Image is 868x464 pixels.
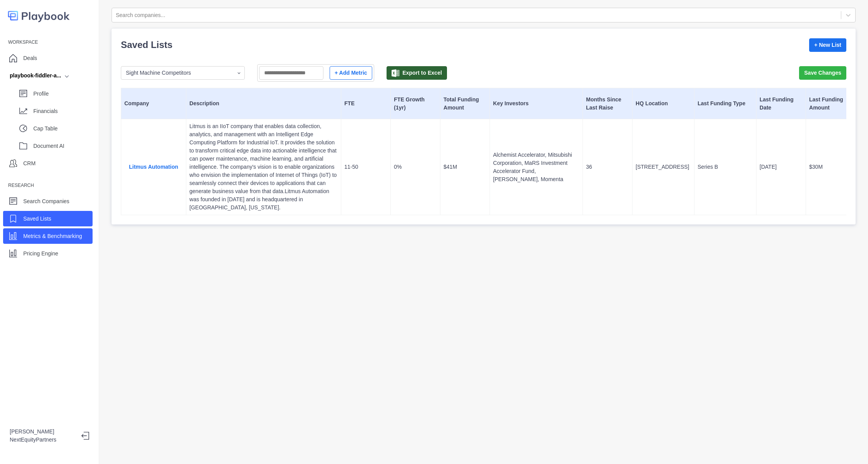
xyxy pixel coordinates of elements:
p: Metrics & Benchmarking [23,232,82,240]
th: Total Funding Amount [440,88,490,119]
p: Pricing Engine [23,250,58,258]
p: Saved Lists [23,215,51,223]
td: Litmus is an IIoT company that enables data collection, analytics, and management with an Intelli... [186,119,341,215]
button: Export to Excel [387,66,447,80]
p: Profile [33,90,93,98]
button: Save Changes [799,66,846,80]
td: 36 [583,119,633,215]
th: Last Funding Type [694,88,756,119]
button: + Add Metric [330,66,372,80]
td: [STREET_ADDRESS] [633,119,694,215]
button: Litmus Automation [124,161,183,173]
th: FTE Growth (1yr) [391,88,440,119]
p: NextEquityPartners [10,436,75,444]
p: Search Companies [23,197,69,205]
td: $30M [806,119,856,215]
p: Document AI [33,142,93,150]
td: $41M [440,119,490,215]
button: + New List [809,38,846,52]
div: playbook-fiddler-a... [10,72,61,80]
td: [DATE] [756,119,806,215]
th: Months Since Last Raise [583,88,633,119]
p: Financials [33,107,93,115]
td: Series B [694,119,756,215]
p: Cap Table [33,125,93,133]
th: Last Funding Date [756,88,806,119]
th: Key Investors [490,88,583,119]
th: FTE [341,88,391,119]
p: Deals [23,54,37,62]
p: CRM [23,159,36,168]
img: logo-colored [8,8,70,24]
th: Description [186,88,341,119]
th: HQ Location [633,88,694,119]
td: 0% [391,119,440,215]
p: Saved Lists [121,38,172,52]
th: Company [121,88,186,119]
p: [PERSON_NAME] [10,428,75,436]
td: 11-50 [341,119,391,215]
th: Last Funding Amount [806,88,856,119]
td: Alchemist Accelerator, Mitsubishi Corporation, MaRS Investment Accelerator Fund, [PERSON_NAME], M... [490,119,583,215]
